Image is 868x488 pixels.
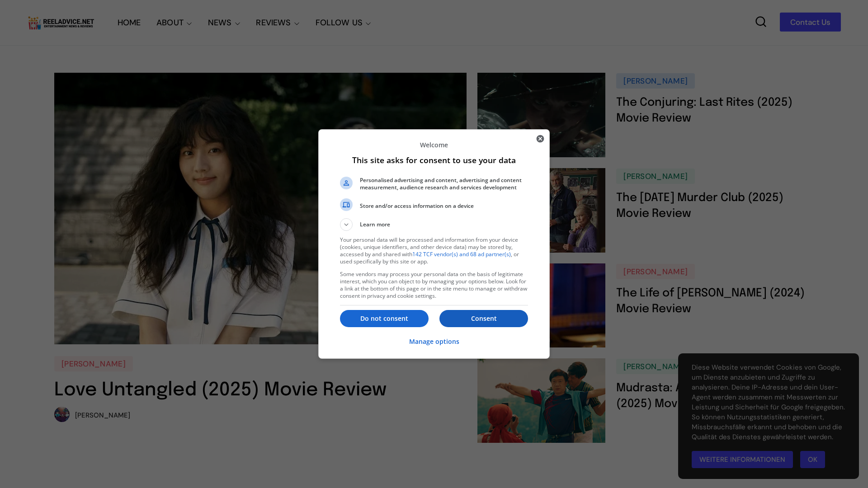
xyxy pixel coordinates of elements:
[340,271,528,300] p: Some vendors may process your personal data on the basis of legitimate interest, which you can ob...
[412,250,511,258] a: 142 TCF vendor(s) and 68 ad partner(s)
[360,177,528,191] span: Personalised advertising and content, advertising and content measurement, audience research and ...
[340,310,429,327] button: Do not consent
[340,314,429,323] p: Do not consent
[340,155,528,165] h1: This site asks for consent to use your data
[531,130,549,148] button: Close
[340,236,528,265] p: Your personal data will be processed and information from your device (cookies, unique identifier...
[439,314,528,323] p: Consent
[360,221,390,231] span: Learn more
[409,337,459,346] p: Manage options
[340,141,528,149] p: Welcome
[340,218,528,231] button: Learn more
[360,202,528,210] span: Store and/or access information on a device
[318,129,550,359] div: This site asks for consent to use your data
[439,310,528,327] button: Consent
[409,332,459,352] button: Manage options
